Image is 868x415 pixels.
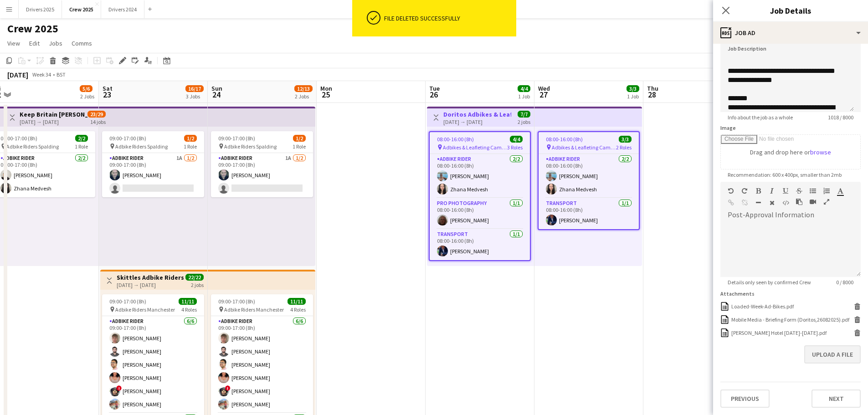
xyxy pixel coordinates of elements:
[184,135,197,142] span: 1/2
[26,37,43,49] a: Edit
[720,114,800,121] span: Info about the job as a whole
[731,329,827,336] div: Rob B Hotel 25-27 August.pdf
[62,0,101,18] button: Crew 2025
[319,89,332,100] span: 25
[552,144,616,151] span: Adbikes & Leafleting Camden
[539,198,639,229] app-card-role: Transport1/108:00-16:00 (8h)[PERSON_NAME]
[101,0,144,18] button: Drivers 2024
[116,385,122,391] span: !
[115,306,175,313] span: Adbike Riders Manchester
[210,89,222,100] span: 24
[539,154,639,198] app-card-role: Adbike Rider2/208:00-16:00 (8h)[PERSON_NAME]Zhana Medvesh
[430,229,530,260] app-card-role: Transport1/108:00-16:00 (8h)[PERSON_NAME]
[293,135,306,142] span: 1/2
[4,37,24,49] a: View
[211,316,313,413] app-card-role: Adbike Rider6/609:00-17:00 (8h)[PERSON_NAME][PERSON_NAME][PERSON_NAME][PERSON_NAME]![PERSON_NAME]...
[829,279,861,286] span: 0 / 8000
[430,198,530,229] app-card-role: Pro Photography1/108:00-16:00 (8h)[PERSON_NAME]
[510,136,523,143] span: 4/4
[185,274,204,281] span: 22/22
[713,22,868,44] div: Job Ad
[30,71,53,78] span: Week 34
[211,84,222,92] span: Sun
[713,5,868,16] h3: Job Details
[769,199,775,206] button: Clear Formatting
[75,143,88,150] span: 1 Role
[430,154,530,198] app-card-role: Adbike Rider2/208:00-16:00 (8h)[PERSON_NAME]Zhana Medvesh
[804,345,861,364] button: Upload a file
[90,118,106,125] div: 14 jobs
[109,135,146,142] span: 09:00-17:00 (8h)
[755,187,761,195] button: Bold
[185,85,204,92] span: 16/17
[823,187,830,195] button: Ordered List
[293,143,306,150] span: 1 Role
[20,118,87,125] div: [DATE] → [DATE]
[224,143,277,150] span: Adbike Riders Spalding
[647,84,658,92] span: Thu
[288,298,306,305] span: 11/11
[290,306,306,313] span: 4 Roles
[619,136,632,143] span: 3/3
[627,93,639,100] div: 1 Job
[437,136,474,143] span: 08:00-16:00 (8h)
[538,84,550,92] span: Wed
[115,143,168,150] span: Adbike Riders Spalding
[796,187,802,195] button: Strikethrough
[102,153,204,197] app-card-role: Adbike Rider1A1/209:00-17:00 (8h)[PERSON_NAME]
[211,131,313,197] app-job-card: 09:00-17:00 (8h)1/2 Adbike Riders Spalding1 RoleAdbike Rider1A1/209:00-17:00 (8h)[PERSON_NAME]
[769,187,775,195] button: Italic
[443,144,507,151] span: Adbikes & Leafleting Camden
[218,298,255,305] span: 09:00-17:00 (8h)
[782,187,789,195] button: Underline
[191,281,204,288] div: 2 jobs
[117,273,185,282] h3: Skittles Adbike Riders Manchester
[109,298,146,305] span: 09:00-17:00 (8h)
[224,306,284,313] span: Adbike Riders Manchester
[19,0,62,18] button: Drivers 2025
[720,389,770,408] button: Previous
[837,187,843,195] button: Text Color
[179,298,197,305] span: 11/11
[225,385,231,391] span: !
[75,135,88,142] span: 2/2
[518,93,530,100] div: 1 Job
[728,187,734,195] button: Undo
[429,131,531,261] app-job-card: 08:00-16:00 (8h)4/4 Adbikes & Leafleting Camden3 RolesAdbike Rider2/208:00-16:00 (8h)[PERSON_NAME...
[720,171,849,178] span: Recommendation: 600 x 400px, smaller than 2mb
[823,198,830,205] button: Fullscreen
[295,93,312,100] div: 2 Jobs
[646,89,658,100] span: 28
[384,14,513,22] div: File deleted successfully
[627,85,639,92] span: 3/3
[103,84,113,92] span: Sat
[101,89,113,100] span: 23
[87,111,106,118] span: 23/29
[7,70,28,79] div: [DATE]
[782,199,789,206] button: HTML Code
[211,153,313,197] app-card-role: Adbike Rider1A1/209:00-17:00 (8h)[PERSON_NAME]
[102,131,204,197] app-job-card: 09:00-17:00 (8h)1/2 Adbike Riders Spalding1 RoleAdbike Rider1A1/209:00-17:00 (8h)[PERSON_NAME]
[429,84,440,92] span: Tue
[518,111,530,118] span: 7/7
[7,39,20,47] span: View
[538,131,640,230] div: 08:00-16:00 (8h)3/3 Adbikes & Leafleting Camden2 RolesAdbike Rider2/208:00-16:00 (8h)[PERSON_NAME...
[294,85,313,92] span: 12/13
[821,114,861,121] span: 1018 / 8000
[428,89,440,100] span: 26
[181,306,197,313] span: 4 Roles
[796,198,802,205] button: Paste as plain text
[6,143,59,150] span: Adbike Riders Spalding
[720,279,818,286] span: Details only seen by confirmed Crew
[443,110,511,118] h3: Doritos Adbikes & Leafleting Camden
[720,290,755,297] label: Attachments
[616,144,632,151] span: 2 Roles
[0,135,37,142] span: 09:00-17:00 (8h)
[812,389,861,408] button: Next
[72,39,92,47] span: Comms
[443,118,511,125] div: [DATE] → [DATE]
[518,85,530,92] span: 4/4
[537,89,550,100] span: 27
[80,85,92,92] span: 5/6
